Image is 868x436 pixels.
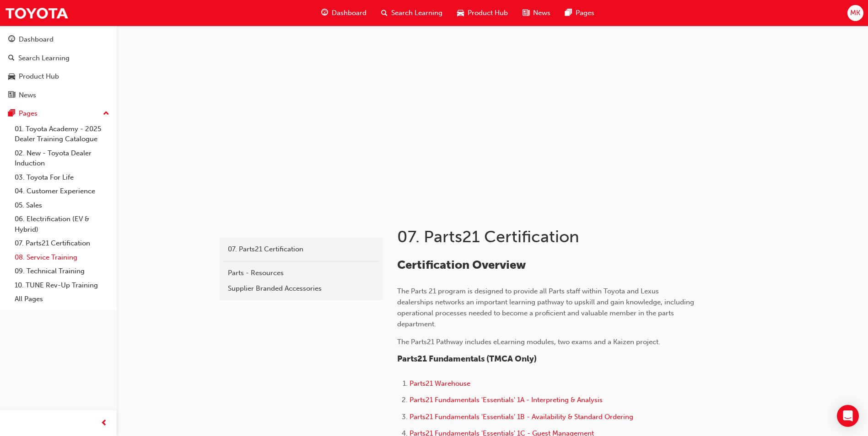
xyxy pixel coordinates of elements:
a: Parts21 Warehouse [410,379,470,388]
a: news-iconNews [515,4,558,22]
a: 09. Technical Training [11,264,113,278]
a: 08. Service Training [11,250,113,265]
span: Certification Overview [397,258,526,272]
a: search-iconSearch Learning [374,4,450,22]
a: 01. Toyota Academy - 2025 Dealer Training Catalogue [11,122,113,146]
span: search-icon [381,7,388,19]
a: Supplier Branded Accessories [223,281,379,297]
span: The Parts21 Pathway includes eLearning modules, two exams and a Kaizen project. [397,338,660,346]
button: Pages [4,105,113,122]
a: car-iconProduct Hub [450,4,515,22]
div: 07. Parts21 Certification [228,244,374,255]
span: Dashboard [332,8,367,18]
img: Trak [5,3,69,23]
a: 06. Electrification (EV & Hybrid) [11,212,113,236]
span: guage-icon [8,36,15,44]
div: Product Hub [19,71,59,82]
span: guage-icon [321,7,328,19]
a: News [4,87,113,104]
span: news-icon [523,7,529,19]
div: Open Intercom Messenger [837,405,859,427]
div: Parts - Resources [228,268,374,278]
a: 05. Sales [11,198,113,213]
a: pages-iconPages [558,4,602,22]
div: Supplier Branded Accessories [228,283,374,294]
span: car-icon [8,73,15,81]
div: Pages [19,108,38,119]
a: 03. Toyota For Life [11,170,113,185]
span: car-icon [457,7,464,19]
span: Search Learning [391,8,442,18]
span: The Parts 21 program is designed to provide all Parts staff within Toyota and Lexus dealerships n... [397,287,696,328]
a: All Pages [11,292,113,306]
a: Parts21 Fundamentals 'Essentials' 1A - Interpreting & Analysis [410,396,603,404]
span: Pages [576,8,594,18]
button: DashboardSearch LearningProduct HubNews [4,29,113,105]
span: up-icon [103,108,109,120]
a: guage-iconDashboard [314,4,374,22]
a: Product Hub [4,68,113,85]
a: Parts - Resources [223,265,379,281]
span: search-icon [8,54,15,63]
a: Parts21 Fundamentals 'Essentials' 1B - Availability & Standard Ordering [410,413,633,421]
span: MK [850,8,860,18]
a: 10. TUNE Rev-Up Training [11,278,113,292]
a: 04. Customer Experience [11,184,113,198]
h1: 07. Parts21 Certification [397,227,697,247]
a: Dashboard [4,31,113,48]
a: Search Learning [4,50,113,67]
span: prev-icon [101,418,108,429]
button: MK [847,5,863,21]
span: News [533,8,550,18]
a: 02. New - Toyota Dealer Induction [11,146,113,170]
span: pages-icon [8,110,15,118]
a: 07. Parts21 Certification [223,241,379,257]
a: 07. Parts21 Certification [11,236,113,250]
span: Product Hub [468,8,508,18]
span: Parts21 Fundamentals (TMCA Only) [397,354,537,364]
span: pages-icon [565,7,572,19]
div: Search Learning [18,53,70,64]
div: News [19,90,36,101]
span: news-icon [8,91,15,100]
div: Dashboard [19,34,54,45]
